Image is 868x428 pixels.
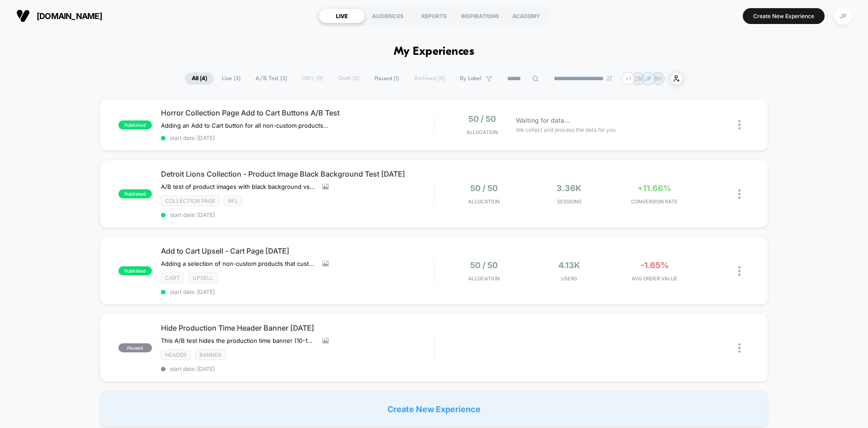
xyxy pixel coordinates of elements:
span: published [118,266,152,275]
span: start date: [DATE] [161,135,434,141]
span: 50 / 50 [470,183,498,193]
span: Banner [195,350,226,360]
span: 3.36k [557,183,581,193]
span: paused [118,343,152,352]
p: CM [634,75,643,82]
img: close [738,343,741,353]
span: This A/B test hides the production time banner (10-14 days) in the global header of the website. ... [161,337,316,344]
span: Allocation [468,198,500,205]
p: BH [654,75,662,82]
span: 50 / 50 [468,114,496,124]
span: start date: [DATE] [161,365,434,372]
span: Horror Collection Page Add to Cart Buttons A/B Test [161,108,434,117]
span: Allocation [467,129,498,135]
div: LIVE [319,9,365,23]
span: NFL [224,196,242,206]
div: INSPIRATIONS [457,9,503,23]
button: Create New Experience [743,8,825,24]
span: Upsell [189,273,217,283]
span: Detroit Lions Collection - Product Image Black Background Test [DATE] [161,169,434,178]
div: ACADEMY [503,9,549,23]
div: + 1 [622,72,635,85]
span: All ( 4 ) [185,72,214,85]
span: 4.13k [558,260,580,270]
span: AVG ORDER VALUE [614,275,695,282]
div: REPORTS [411,9,457,23]
button: [DOMAIN_NAME] [14,9,105,23]
span: -1.65% [641,260,669,270]
button: JP [831,7,854,25]
img: close [738,120,741,130]
img: Visually logo [16,9,30,23]
span: Paused ( 1 ) [368,72,406,85]
span: Adding an Add to Cart button for all non-custom products in this collection. Adding a Customize N... [161,122,329,129]
span: Live ( 3 ) [215,72,247,85]
span: Waiting for data... [516,115,570,125]
span: By Label [460,75,481,82]
span: published [118,120,152,130]
span: 50 / 50 [470,260,498,270]
span: Sessions [529,198,610,205]
div: AUDIENCES [365,9,411,23]
span: Header [161,350,191,360]
span: We collect and process the data for you [516,125,616,134]
div: Create New Experience [100,391,768,427]
span: start date: [DATE] [161,212,434,218]
p: JP [645,75,651,82]
img: close [738,266,741,276]
span: Add to Cart Upsell - Cart Page [DATE] [161,246,434,255]
span: [DOMAIN_NAME] [37,11,102,21]
span: CONVERSION RATE [614,198,695,205]
span: Users [529,275,610,282]
span: Cart [161,273,184,283]
span: Collection Page [161,196,219,206]
img: close [738,189,741,199]
span: Allocation [468,275,500,282]
div: JP [834,7,852,25]
h1: My Experiences [394,45,475,58]
span: A/B test of product images with black background vs control.Goal(s): Improve adds to cart, conver... [161,183,316,190]
span: published [118,189,152,198]
span: +11.66% [637,183,671,193]
img: end [607,76,612,81]
span: Adding a selection of non-custom products that customers can add to their cart while on the Cart ... [161,260,316,267]
span: Hide Production Time Header Banner [DATE] [161,323,434,332]
span: A/B Test ( 3 ) [249,72,294,85]
span: start date: [DATE] [161,289,434,295]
